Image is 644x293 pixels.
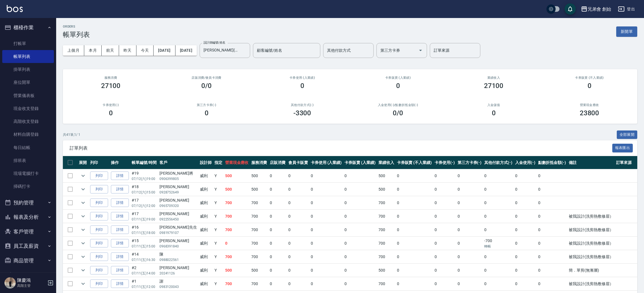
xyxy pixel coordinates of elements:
[132,230,157,235] p: 07/11 (五) 18:00
[483,223,514,236] td: 0
[433,223,456,236] td: 0
[268,223,287,236] td: 0
[205,109,209,117] h3: 0
[456,223,483,236] td: 0
[567,264,615,277] td: 簡．單剪(無漸層)
[537,250,568,263] td: 0
[396,156,433,169] th: 卡券販賣 (不入業績)
[2,89,54,102] a: 營業儀表板
[268,169,287,182] td: 0
[433,277,456,290] td: 0
[396,196,433,209] td: 0
[130,169,158,182] td: #19
[111,212,129,221] a: 詳情
[224,237,250,250] td: 0
[396,183,433,196] td: 0
[111,172,129,180] a: 詳情
[309,264,343,277] td: 0
[79,172,87,180] button: expand row
[130,196,158,209] td: #17
[198,196,213,209] td: 威利
[224,210,250,223] td: 700
[537,196,568,209] td: 0
[456,210,483,223] td: 0
[109,156,130,169] th: 操作
[198,210,213,223] td: 威利
[130,237,158,250] td: #15
[483,169,514,182] td: 0
[213,169,224,182] td: Y
[456,277,483,290] td: 0
[343,250,377,263] td: 0
[433,264,456,277] td: 0
[90,185,108,194] button: 列印
[2,253,54,268] button: 商品管理
[616,26,637,37] button: 新開單
[343,277,377,290] td: 0
[224,169,250,182] td: 500
[165,103,248,107] h2: 第三方卡券(-)
[250,237,268,250] td: 700
[159,257,197,262] p: 0988022561
[377,169,396,182] td: 500
[90,226,108,234] button: 列印
[616,4,637,14] button: 登出
[483,196,514,209] td: 0
[483,277,514,290] td: 0
[579,3,613,15] button: 兄弟會 創始
[456,264,483,277] td: 0
[396,250,433,263] td: 0
[612,145,633,150] a: 報表匯出
[250,156,268,169] th: 服務消費
[514,156,537,169] th: 入金使用(-)
[159,197,197,203] div: [PERSON_NAME]
[548,76,631,80] h2: 卡券販賣 (不入業績)
[565,3,576,15] button: save
[309,169,343,182] td: 0
[159,176,197,181] p: 0906399805
[132,271,157,276] p: 07/11 (五) 14:00
[2,154,54,167] a: 排班表
[357,103,439,107] h2: 入金使用(-) /點數折抵金額(-)
[377,277,396,290] td: 700
[165,76,248,80] h2: 店販消費 /會員卡消費
[159,224,197,230] div: [PERSON_NAME]先生
[514,264,537,277] td: 0
[79,239,87,247] button: expand row
[456,169,483,182] td: 0
[433,210,456,223] td: 0
[268,183,287,196] td: 0
[250,250,268,263] td: 700
[433,196,456,209] td: 0
[343,264,377,277] td: 0
[159,284,197,289] p: 0983120043
[130,223,158,236] td: #16
[250,264,268,277] td: 500
[90,212,108,221] button: 列印
[224,264,250,277] td: 500
[396,169,433,182] td: 0
[396,237,433,250] td: 0
[588,82,592,90] h3: 0
[111,226,129,234] a: 詳情
[111,266,129,275] a: 詳情
[2,239,54,253] button: 員工及薪資
[537,183,568,196] td: 0
[612,144,633,152] button: 報表匯出
[198,277,213,290] td: 威利
[343,169,377,182] td: 0
[456,156,483,169] th: 第三方卡券(-)
[250,223,268,236] td: 700
[537,210,568,223] td: 0
[213,264,224,277] td: Y
[537,277,568,290] td: 0
[2,180,54,193] a: 掃碼打卡
[132,284,157,289] p: 07/11 (五) 12:00
[90,280,108,288] button: 列印
[159,184,197,190] div: [PERSON_NAME]
[537,156,568,169] th: 點數折抵金額(-)
[396,264,433,277] td: 0
[309,277,343,290] td: 0
[268,277,287,290] td: 0
[309,196,343,209] td: 0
